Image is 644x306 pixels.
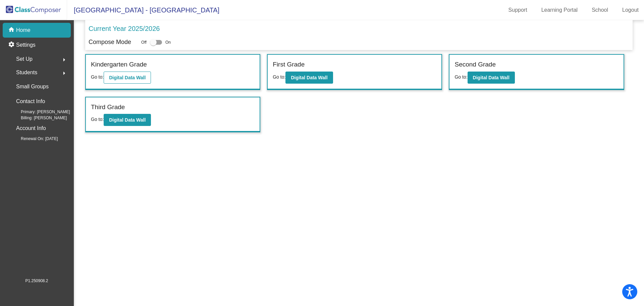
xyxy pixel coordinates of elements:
[91,117,104,122] span: Go to:
[273,74,285,80] span: Go to:
[60,56,68,64] mat-icon: arrow_right
[67,5,219,15] span: [GEOGRAPHIC_DATA] - [GEOGRAPHIC_DATA]
[104,72,151,84] button: Digital Data Wall
[165,39,171,45] span: On
[454,60,496,70] label: Second Grade
[8,26,16,34] mat-icon: home
[109,117,146,123] b: Digital Data Wall
[16,41,36,49] p: Settings
[586,5,613,15] a: School
[16,54,33,64] span: Set Up
[91,74,104,80] span: Go to:
[104,114,151,126] button: Digital Data Wall
[454,74,467,80] span: Go to:
[8,41,16,49] mat-icon: settings
[10,109,70,115] span: Primary: [PERSON_NAME]
[16,68,37,77] span: Students
[89,24,160,34] p: Current Year 2025/2026
[10,136,58,142] span: Renewal On: [DATE]
[273,60,305,70] label: First Grade
[91,102,125,112] label: Third Grade
[536,5,583,15] a: Learning Portal
[473,75,509,80] b: Digital Data Wall
[16,124,46,133] p: Account Info
[617,5,644,15] a: Logout
[16,97,45,106] p: Contact Info
[109,75,146,80] b: Digital Data Wall
[141,39,147,45] span: Off
[468,72,515,84] button: Digital Data Wall
[16,26,31,34] p: Home
[89,38,131,47] p: Compose Mode
[91,60,147,70] label: Kindergarten Grade
[285,72,333,84] button: Digital Data Wall
[291,75,327,80] b: Digital Data Wall
[16,82,49,91] p: Small Groups
[10,115,67,121] span: Billing: [PERSON_NAME]
[60,69,68,77] mat-icon: arrow_right
[503,5,533,15] a: Support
